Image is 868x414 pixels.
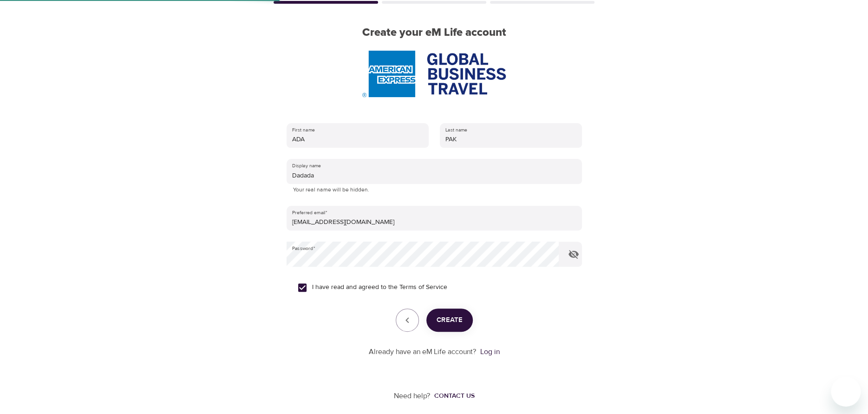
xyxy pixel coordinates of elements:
[437,314,463,326] span: Create
[399,283,447,292] a: Terms of Service
[293,185,575,195] p: Your real name will be hidden.
[362,51,505,97] img: AmEx%20GBT%20logo.png
[434,391,475,401] div: Contact us
[369,347,476,357] p: Already have an eM Life account?
[431,391,475,401] a: Contact us
[831,377,861,407] iframe: Button to launch messaging window
[394,391,431,401] p: Need help?
[312,283,447,292] span: I have read and agreed to the
[480,347,500,356] a: Log in
[272,26,597,39] h2: Create your eM Life account
[426,309,473,332] button: Create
